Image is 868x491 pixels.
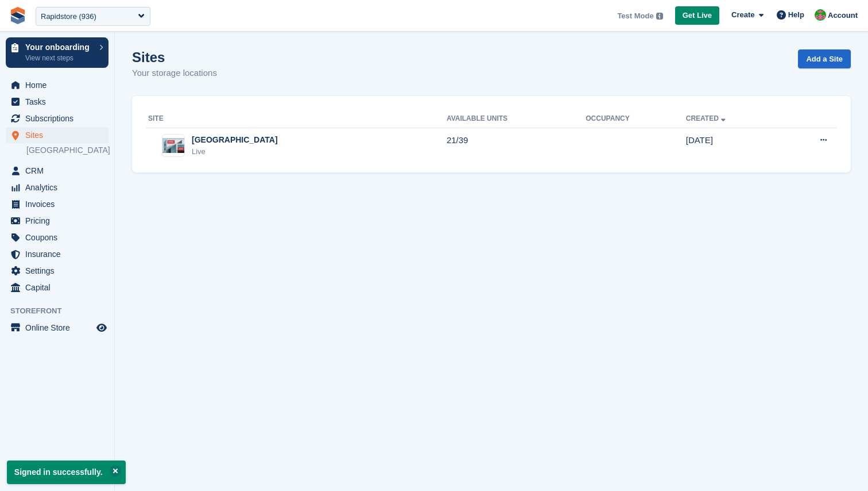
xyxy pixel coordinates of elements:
a: menu [6,320,108,336]
span: Create [731,9,754,21]
span: Account [828,10,858,21]
span: Insurance [25,246,94,262]
span: Sites [25,127,94,143]
span: Help [788,9,804,21]
a: Get Live [675,6,719,25]
span: Invoices [25,196,94,212]
a: Preview store [95,321,108,335]
span: Analytics [25,179,94,195]
th: Occupancy [586,110,685,128]
div: [GEOGRAPHIC_DATA] [192,134,278,146]
a: menu [6,246,108,262]
p: Your onboarding [25,43,94,51]
td: 21/39 [447,128,586,163]
span: CRM [25,163,94,179]
a: Your onboarding View next steps [6,37,108,68]
a: menu [6,179,108,195]
div: Live [192,146,278,158]
p: View next steps [25,53,94,63]
a: menu [6,77,108,93]
a: menu [6,94,108,110]
a: Created [686,114,728,122]
td: [DATE] [686,128,782,163]
a: [GEOGRAPHIC_DATA] [26,145,108,156]
a: menu [6,213,108,229]
a: menu [6,279,108,296]
p: Your storage locations [132,67,217,80]
th: Site [146,110,447,128]
h1: Sites [132,49,217,65]
a: menu [6,127,108,143]
a: menu [6,196,108,212]
a: Add a Site [798,49,851,68]
img: Will McNeilly [815,9,826,21]
img: icon-info-grey-7440780725fd019a000dd9b08b2336e03edf1995a4989e88bcd33f0948082b44.svg [656,13,663,20]
div: Rapidstore (936) [41,11,96,22]
span: Home [25,77,94,93]
a: menu [6,263,108,279]
span: Capital [25,279,94,296]
span: Pricing [25,213,94,229]
span: Online Store [25,320,94,336]
img: Image of Bridge Street site [162,138,184,153]
span: Subscriptions [25,110,94,126]
a: menu [6,110,108,126]
p: Signed in successfully. [7,461,126,484]
span: Get Live [683,10,712,21]
span: Storefront [10,305,114,317]
img: stora-icon-8386f47178a22dfd0bd8f6a31ec36ba5ce8667c1dd55bd0f319d3a0aa187defe.svg [9,7,26,24]
span: Tasks [25,94,94,110]
span: Coupons [25,229,94,245]
a: menu [6,163,108,179]
th: Available Units [447,110,586,128]
span: Settings [25,263,94,279]
a: menu [6,229,108,245]
span: Test Mode [617,10,653,22]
